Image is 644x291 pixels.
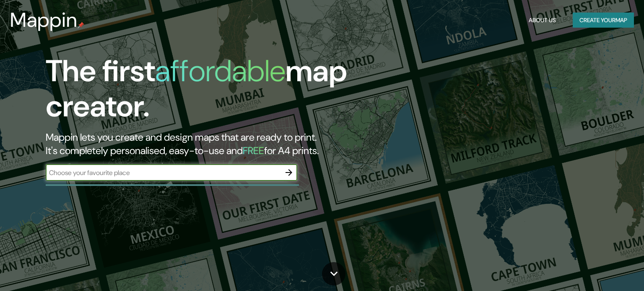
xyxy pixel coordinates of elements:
h2: Mappin lets you create and design maps that are ready to print. It's completely personalised, eas... [46,131,368,157]
button: Create yourmap [573,13,634,28]
button: About Us [525,13,559,28]
h1: affordable [155,52,286,90]
h3: Mappin [10,8,78,32]
h1: The first map creator. [46,54,368,131]
h5: FREE [243,144,264,157]
img: mappin-pin [78,22,84,28]
input: Choose your favourite place [46,168,280,178]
